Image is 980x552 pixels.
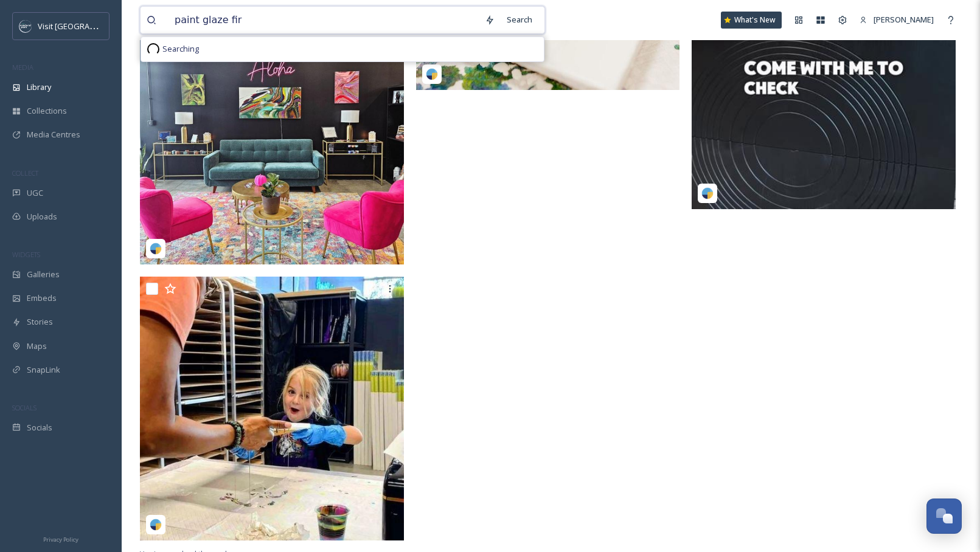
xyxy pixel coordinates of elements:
[874,14,934,25] span: [PERSON_NAME]
[12,168,38,178] span: COLLECT
[721,12,782,29] a: What's New
[426,68,438,80] img: snapsea-logo.png
[853,8,940,32] a: [PERSON_NAME]
[12,250,40,259] span: WIDGETS
[27,340,47,352] span: Maps
[12,63,33,72] span: MEDIA
[43,531,78,546] a: Privacy Policy
[150,519,162,531] img: snapsea-logo.png
[12,403,36,412] span: SOCIALS
[926,499,962,534] button: Open Chat
[140,1,404,264] img: 753ed185-5ded-1dd1-6282-b2a46aa06e50.jpg
[27,292,57,304] span: Embeds
[27,81,51,93] span: Library
[162,43,199,55] span: Searching
[27,129,80,140] span: Media Centres
[27,211,57,223] span: Uploads
[27,187,43,199] span: UGC
[27,422,52,433] span: Socials
[43,536,78,543] span: Privacy Policy
[169,7,479,33] input: Search your library
[150,243,162,255] img: snapsea-logo.png
[27,105,67,117] span: Collections
[27,364,60,376] span: SnapLink
[38,20,132,32] span: Visit [GEOGRAPHIC_DATA]
[19,20,32,32] img: c3es6xdrejuflcaqpovn.png
[27,316,53,328] span: Stories
[140,277,404,540] img: 586f4763-b635-4d7f-00e7-63f2e2cc4710.jpg
[701,187,714,199] img: snapsea-logo.png
[27,269,60,280] span: Galleries
[501,8,538,32] div: Search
